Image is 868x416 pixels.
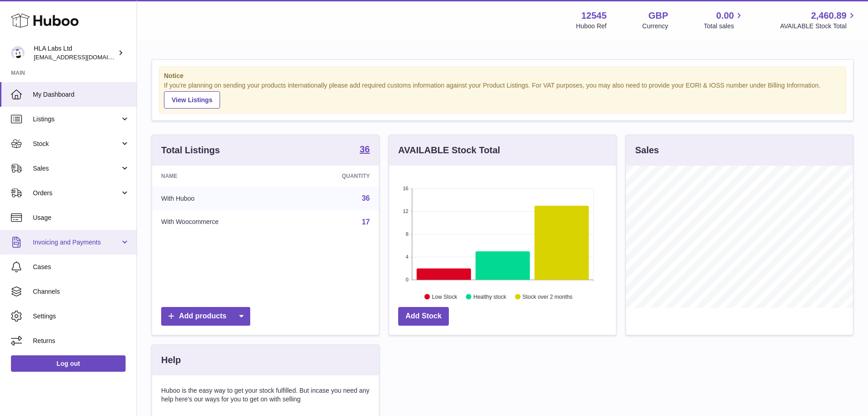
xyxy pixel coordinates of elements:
strong: 36 [360,145,370,154]
div: Currency [642,22,668,31]
span: 0.00 [716,10,734,22]
h3: Total Listings [161,144,220,156]
div: If you're planning on sending your products internationally please add required customs informati... [164,81,841,109]
td: With Woocommerce [152,210,293,234]
span: AVAILABLE Stock Total [780,22,857,31]
h3: Help [161,354,181,366]
text: Low Stock [432,293,458,300]
img: clinton@newgendirect.com [11,46,25,60]
span: [EMAIL_ADDRESS][DOMAIN_NAME] [34,53,134,61]
a: 17 [362,218,370,226]
a: Log out [11,355,126,372]
span: 2,460.89 [811,10,847,22]
span: Channels [33,287,130,296]
th: Quantity [293,166,379,187]
div: HLA Labs Ltd [34,44,116,62]
text: Healthy stock [473,293,507,300]
a: View Listings [164,91,220,109]
span: Stock [33,140,120,148]
a: Add products [161,307,250,326]
span: Listings [33,115,120,124]
text: 12 [403,208,408,214]
span: My Dashboard [33,90,130,99]
span: Settings [33,312,130,321]
text: Stock over 2 months [522,293,572,300]
a: 36 [360,145,370,156]
span: Total sales [704,22,744,31]
strong: GBP [648,10,668,22]
p: Huboo is the easy way to get your stock fulfilled. But incase you need any help here's our ways f... [161,386,370,404]
text: 16 [403,186,408,191]
h3: AVAILABLE Stock Total [398,144,500,156]
text: 0 [405,277,408,282]
a: Add Stock [398,307,449,326]
span: Usage [33,213,130,222]
span: Cases [33,263,130,271]
a: 0.00 Total sales [704,10,744,31]
a: 36 [362,194,370,202]
h3: Sales [635,144,659,156]
div: Huboo Ref [576,22,607,31]
text: 8 [405,231,408,237]
span: Invoicing and Payments [33,238,120,247]
a: 2,460.89 AVAILABLE Stock Total [780,10,857,31]
strong: Notice [164,72,841,80]
text: 4 [405,254,408,260]
th: Name [152,166,293,187]
span: Orders [33,189,120,198]
span: Returns [33,337,130,345]
td: With Huboo [152,187,293,210]
span: Sales [33,164,120,173]
strong: 12545 [581,10,607,22]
